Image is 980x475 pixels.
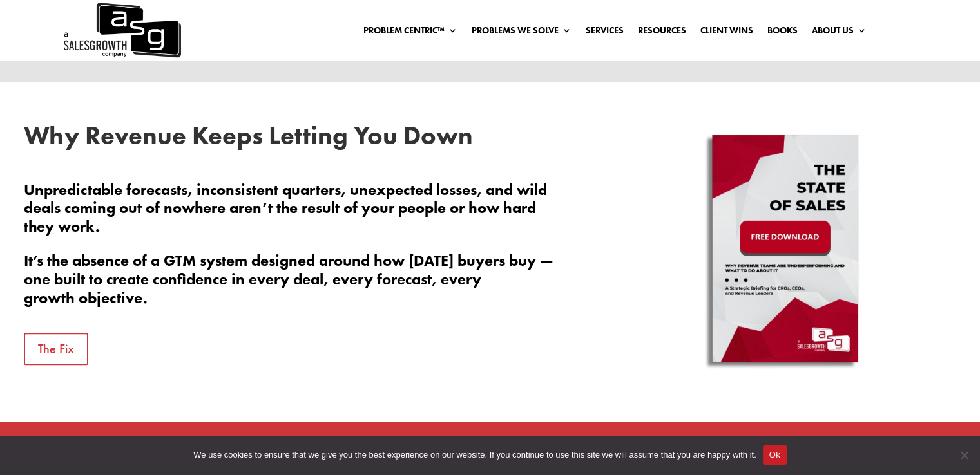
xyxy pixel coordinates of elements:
[812,26,867,40] a: About Us
[363,26,457,40] a: Problem Centric™
[586,26,624,40] a: Services
[767,26,798,40] a: Books
[638,26,686,40] a: Resources
[24,181,562,252] p: Unpredictable forecasts, inconsistent quarters, unexpected losses, and wild deals coming out of n...
[24,252,562,307] p: It’s the absence of a GTM system designed around how [DATE] buyers buy — one built to create conf...
[700,26,753,40] a: Client Wins
[472,26,572,40] a: Problems We Solve
[672,123,898,380] img: State of Sales - Blog CTA - Download
[957,449,970,461] span: No
[24,123,562,155] h2: Why Revenue Keeps Letting You Down
[193,449,756,461] span: We use cookies to ensure that we give you the best experience on our website. If you continue to ...
[24,333,88,365] a: The Fix
[763,445,787,465] button: Ok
